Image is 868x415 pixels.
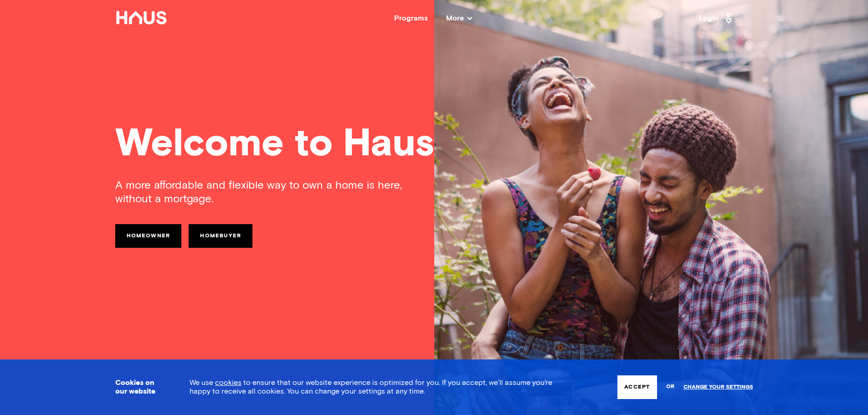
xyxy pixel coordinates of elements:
span: More [446,15,472,22]
a: Homebuyer [189,224,252,248]
h3: Cookies on our website [115,379,167,396]
div: Welcome to Haus [115,125,753,164]
a: Change your settings [683,384,753,390]
span: We use to ensure that our website experience is optimized for you. If you accept, we’ll assume yo... [190,379,552,395]
a: Programs [394,15,428,22]
a: cookies [215,379,241,386]
a: Homeowner [115,224,182,248]
div: A more affordable and flexible way to own a home is here, without a mortgage. [115,179,434,206]
a: Login [699,11,734,26]
button: Accept [617,375,657,399]
span: or [666,379,674,395]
